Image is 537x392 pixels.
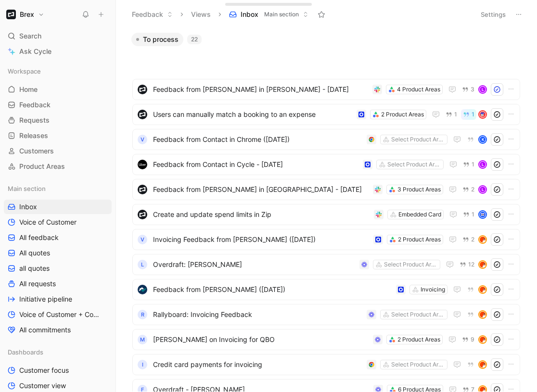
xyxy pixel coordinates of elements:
button: 2 [460,184,476,195]
span: Home [19,85,38,94]
div: Select Product Areas [391,360,445,369]
a: logoFeedback from [PERSON_NAME] ([DATE])Invoicingavatar [132,279,520,300]
div: 22 [187,35,202,44]
span: 9 [471,337,474,342]
span: Feedback from Contact in Chrome ([DATE]) [153,134,363,145]
span: All commitments [19,325,71,335]
span: Feedback from [PERSON_NAME] in [PERSON_NAME] - [DATE] [153,84,369,95]
img: avatar [479,336,486,343]
span: To process [143,35,179,44]
img: logo [138,85,147,94]
div: Select Product Areas [391,135,445,144]
div: Select Product Areas [387,160,441,169]
a: Voice of Customer + Commercial NRR Feedback [4,307,112,322]
a: VInvoicing Feedback from [PERSON_NAME] ([DATE])2 Product Areas2avatar [132,229,520,250]
img: avatar [479,211,486,218]
button: BrexBrex [4,8,47,21]
div: 2 Product Areas [381,110,424,119]
div: Select Product Areas [391,310,445,319]
span: 2 [471,187,474,192]
span: Users can manually match a booking to an expense [153,109,353,120]
a: All quotes [4,246,112,260]
a: logoCreate and update spend limits in ZipEmbedded Card1avatar [132,204,520,225]
span: Customer focus [19,366,69,375]
div: V [138,235,147,244]
span: Releases [19,131,48,140]
a: LOverdraft: [PERSON_NAME]Select Product Areas12avatar [132,254,520,275]
img: avatar [479,261,486,268]
img: logo [138,185,147,194]
span: Main section [264,10,299,19]
img: avatar [479,361,486,368]
a: All commitments [4,323,112,337]
a: Voice of Customer [4,215,112,229]
button: 2 [460,234,476,245]
div: V [138,135,147,144]
span: 1 [472,212,474,217]
img: logo [138,285,147,294]
div: Search [4,29,112,43]
span: All requests [19,279,56,289]
a: All feedback [4,230,112,245]
span: Initiative pipeline [19,294,72,304]
a: Requests [4,113,112,127]
button: 1 [461,209,476,220]
span: Voice of Customer [19,217,77,227]
a: Feedback [4,98,112,112]
span: Credit card payments for invoicing [153,359,363,370]
a: logoUsers can manually match a booking to an expense2 Product Areas11avatar [132,104,520,125]
a: logoFeedback from Contact in Cycle - [DATE]Select Product Areas1L [132,154,520,175]
div: Main section [4,181,112,196]
a: M[PERSON_NAME] on Invoicing for QBO2 Product Areas9avatar [132,329,520,350]
button: 3 [460,84,476,95]
a: Ask Cycle [4,44,112,59]
span: 12 [468,262,474,267]
span: 3 [471,87,474,92]
button: 1 [461,159,476,170]
button: Views [187,7,215,22]
span: [PERSON_NAME] on Invoicing for QBO [153,334,369,345]
img: avatar [479,236,486,243]
div: M [138,335,147,344]
span: 2 [471,237,474,242]
button: Feedback [128,7,177,22]
h1: Brex [20,10,34,19]
span: Requests [19,115,50,125]
a: logoFeedback from [PERSON_NAME] in [GEOGRAPHIC_DATA] - [DATE]3 Product Areas2L [132,179,520,200]
a: all quotes [4,261,112,276]
span: Feedback from [PERSON_NAME] in [GEOGRAPHIC_DATA] - [DATE] [153,184,369,195]
div: 3 Product Areas [397,185,441,194]
a: Product Areas [4,159,112,174]
span: 1 [472,112,474,117]
button: To process [131,33,183,46]
a: Releases [4,128,112,143]
img: avatar [479,111,486,118]
span: All quotes [19,248,50,258]
span: Main section [8,184,46,193]
div: 2 Product Areas [397,335,440,344]
span: Inbox [241,10,258,19]
div: R [138,310,147,319]
div: 4 Product Areas [397,85,440,94]
a: All requests [4,277,112,291]
span: Product Areas [19,162,65,171]
div: Workspace [4,64,112,78]
span: Overdraft: [PERSON_NAME] [153,259,356,270]
a: Home [4,82,112,97]
span: Feedback [19,100,51,110]
img: logo [138,210,147,219]
div: Embedded Card [398,210,441,219]
span: all quotes [19,264,50,273]
span: Workspace [8,66,41,76]
span: Invoicing Feedback from [PERSON_NAME] ([DATE]) [153,234,370,245]
div: Invoicing [421,285,445,294]
div: L [138,260,147,269]
button: Settings [476,8,510,21]
a: VFeedback from Contact in Chrome ([DATE])Select Product AreasK [132,129,520,150]
span: Feedback from Contact in Cycle - [DATE] [153,159,359,170]
div: L [479,186,486,193]
span: All feedback [19,233,59,242]
a: logoFeedback from [PERSON_NAME] in [PERSON_NAME] - [DATE]4 Product Areas3L [132,79,520,100]
a: ICredit card payments for invoicingSelect Product Areasavatar [132,354,520,375]
img: logo [138,110,147,119]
